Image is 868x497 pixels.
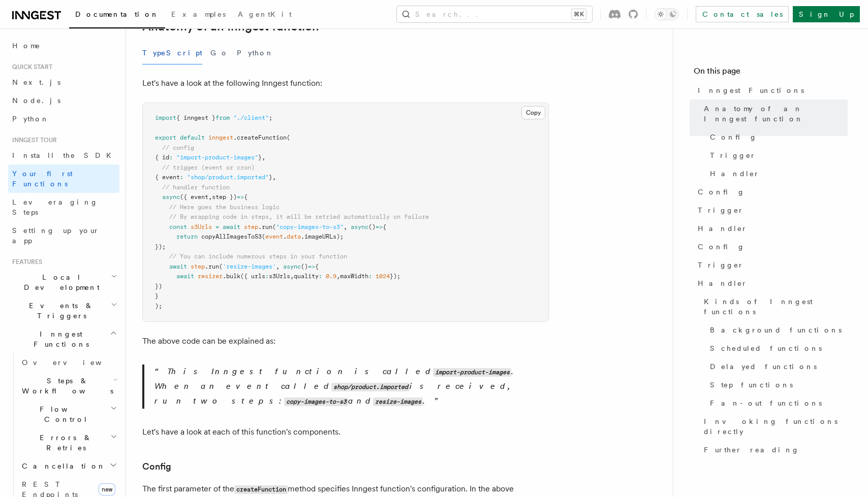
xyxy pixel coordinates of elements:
span: Fan-out functions [710,398,822,408]
span: quality [294,273,319,280]
span: resizer [198,273,223,280]
span: s3Urls [191,223,212,230]
span: Errors & Retries [18,433,110,453]
a: Kinds of Inngest functions [700,292,848,321]
a: Invoking functions directly [700,412,848,441]
span: () [368,223,376,230]
span: inngest [208,134,233,141]
span: ); [155,303,162,310]
span: Background functions [710,325,842,335]
code: shop/product.imported [331,383,410,391]
span: Cancellation [18,461,106,471]
p: Let's have a look at the following Inngest function: [142,76,549,90]
span: async [351,223,368,230]
span: Flow Control [18,404,110,424]
span: async [162,193,180,201]
span: .imageURLs); [301,233,344,240]
span: Examples [171,10,226,18]
span: const [169,223,187,230]
span: => [308,263,315,270]
a: Config [142,459,171,474]
span: Node.js [12,96,60,105]
a: Documentation [69,3,165,28]
span: , [290,273,294,280]
a: Config [694,238,848,256]
span: { [383,223,386,230]
span: event [265,233,283,240]
button: Local Development [8,268,119,296]
span: Further reading [704,445,799,455]
span: // handler function [162,184,230,191]
a: Config [706,128,848,146]
a: Scheduled functions [706,339,848,357]
button: Flow Control [18,400,119,428]
h4: On this page [694,65,848,81]
p: The above code can be explained as: [142,334,549,348]
span: ( [287,134,290,141]
span: await [176,273,194,280]
a: Handler [706,164,848,183]
span: AgentKit [238,10,292,18]
p: Let's have a look at each of this function's components. [142,425,549,439]
a: Home [8,37,119,55]
span: : [265,273,269,280]
a: Inngest Functions [694,81,848,100]
span: => [376,223,383,230]
span: "./client" [233,114,269,121]
p: This Inngest function is called . When an event called is received, run two steps: and . [154,365,549,409]
span: : [368,273,372,280]
a: Trigger [694,256,848,274]
span: Overview [22,358,127,367]
span: , [276,263,280,270]
span: ({ urls [240,273,265,280]
span: ; [269,114,272,121]
span: }) [155,283,162,290]
span: async [283,263,301,270]
span: step [191,263,205,270]
span: Features [8,258,42,266]
a: AgentKit [232,3,298,27]
span: ({ event [180,193,208,201]
span: { event [155,174,180,181]
span: "import-product-images" [176,154,258,161]
button: Copy [521,106,545,119]
span: // Here goes the business logic [169,204,280,211]
span: Trigger [698,205,744,215]
a: Fan-out functions [706,394,848,412]
span: Delayed functions [710,361,817,372]
span: { [315,263,319,270]
a: Leveraging Steps [8,193,119,221]
span: { inngest } [176,114,215,121]
span: Steps & Workflows [18,376,113,396]
a: Handler [694,274,848,292]
span: , [272,174,276,181]
a: Overview [18,353,119,372]
span: : [319,273,322,280]
span: await [223,223,240,230]
span: Config [710,132,757,142]
span: Trigger [698,260,744,270]
a: Examples [165,3,232,27]
a: Trigger [706,146,848,164]
button: Steps & Workflows [18,372,119,400]
span: Home [12,41,41,51]
a: Handler [694,219,848,238]
span: }); [155,243,166,250]
span: Handler [710,169,760,179]
span: // By wrapping code in steps, it will be retried automatically on failure [169,213,429,220]
span: Your first Functions [12,170,73,188]
span: Step functions [710,380,793,390]
button: Cancellation [18,457,119,475]
span: .run [258,223,272,230]
span: }); [390,273,400,280]
a: Python [8,110,119,128]
span: step [244,223,258,230]
span: Config [698,242,745,252]
span: 1024 [376,273,390,280]
span: = [215,223,219,230]
a: Sign Up [793,6,860,22]
span: ( [272,223,276,230]
span: copyAllImagesToS3 [201,233,262,240]
code: copy-images-to-s3 [284,397,348,406]
a: Node.js [8,91,119,110]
